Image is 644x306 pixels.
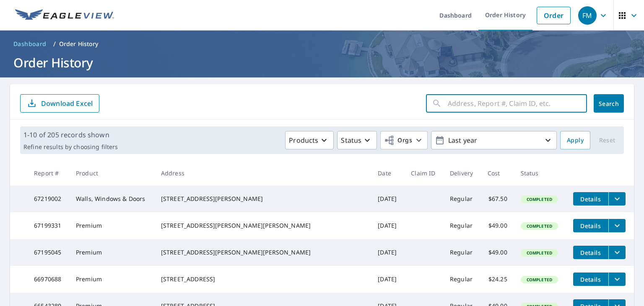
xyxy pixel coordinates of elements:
td: Premium [69,212,154,239]
button: filesDropdownBtn-66970688 [608,273,626,286]
button: detailsBtn-66970688 [573,273,608,286]
p: Order History [59,40,99,48]
button: detailsBtn-67199331 [573,219,608,232]
span: Search [600,100,617,108]
td: [DATE] [371,212,404,239]
p: 1-10 of 205 records shown [23,130,118,140]
button: Orgs [380,131,428,149]
h1: Order History [10,54,634,71]
td: $24.25 [481,266,514,293]
span: Completed [522,250,557,256]
td: Premium [69,239,154,266]
p: Products [289,135,318,145]
li: / [53,39,56,49]
td: Regular [443,239,481,266]
button: Last year [431,131,557,149]
a: Order [537,7,571,24]
button: Products [285,131,334,149]
td: [DATE] [371,266,404,293]
td: Premium [69,266,154,293]
input: Address, Report #, Claim ID, etc. [448,92,587,115]
button: detailsBtn-67195045 [573,246,608,259]
th: Date [371,161,404,185]
td: Regular [443,185,481,212]
span: Dashboard [13,40,47,48]
div: [STREET_ADDRESS] [161,275,364,283]
span: Apply [567,135,584,146]
td: Walls, Windows & Doors [69,185,154,212]
button: detailsBtn-67219002 [573,192,608,206]
td: $49.00 [481,239,514,266]
span: Details [578,195,603,203]
th: Delivery [443,161,481,185]
td: 67219002 [27,185,69,212]
td: 66970688 [27,266,69,293]
td: [DATE] [371,239,404,266]
span: Completed [522,277,557,283]
td: $67.50 [481,185,514,212]
th: Cost [481,161,514,185]
button: filesDropdownBtn-67219002 [608,192,626,206]
th: Address [154,161,371,185]
div: [STREET_ADDRESS][PERSON_NAME] [161,195,364,203]
th: Status [514,161,566,185]
th: Product [69,161,154,185]
button: Apply [560,131,590,149]
button: Search [594,94,624,113]
span: Details [578,249,603,257]
button: filesDropdownBtn-67195045 [608,246,626,259]
nav: breadcrumb [10,37,634,51]
p: Refine results by choosing filters [23,143,118,151]
button: Download Excel [20,94,99,113]
p: Status [341,135,361,145]
span: Orgs [384,135,412,146]
img: EV Logo [15,9,114,22]
div: [STREET_ADDRESS][PERSON_NAME][PERSON_NAME] [161,221,364,230]
td: $49.00 [481,212,514,239]
button: filesDropdownBtn-67199331 [608,219,626,232]
span: Details [578,275,603,283]
span: Details [578,222,603,230]
td: [DATE] [371,185,404,212]
span: Completed [522,223,557,229]
th: Report # [27,161,69,185]
div: [STREET_ADDRESS][PERSON_NAME][PERSON_NAME] [161,248,364,257]
p: Last year [445,133,543,148]
th: Claim ID [404,161,443,185]
td: Regular [443,212,481,239]
p: Download Excel [41,99,93,108]
span: Completed [522,196,557,202]
td: Regular [443,266,481,293]
button: Status [337,131,377,149]
td: 67195045 [27,239,69,266]
div: FM [578,6,597,25]
td: 67199331 [27,212,69,239]
a: Dashboard [10,37,50,51]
